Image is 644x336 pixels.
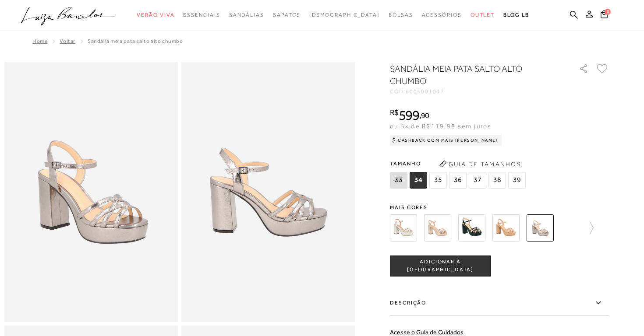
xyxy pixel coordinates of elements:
span: ou 5x de R$119,98 sem juros [390,122,491,129]
span: 38 [488,172,506,189]
a: categoryNavScreenReaderText [183,7,220,23]
span: [DEMOGRAPHIC_DATA] [309,12,380,18]
button: 0 [598,10,610,21]
span: Essenciais [183,12,220,18]
span: Sapatos [273,12,301,18]
span: 35 [429,172,447,189]
span: Bolsas [389,12,413,18]
a: categoryNavScreenReaderText [471,7,495,23]
img: SANDÁLIA MEIA PATA PRETA [458,214,485,241]
button: ADICIONAR À [GEOGRAPHIC_DATA] [390,255,491,276]
i: , [419,112,429,119]
span: Tamanho [390,157,528,170]
a: noSubCategoriesText [309,7,380,23]
span: 34 [410,172,427,189]
span: 0 [605,9,611,15]
span: 33 [390,172,407,189]
span: Acessórios [422,12,462,18]
i: R$ [390,108,399,116]
a: categoryNavScreenReaderText [229,7,264,23]
span: Verão Viva [137,12,174,18]
span: 37 [469,172,486,189]
img: image [181,62,355,322]
h1: SANDÁLIA MEIA PATA SALTO ALTO CHUMBO [390,63,554,87]
img: SANDÁLIA MEIA PATA ROUGE [492,214,520,241]
span: BLOG LB [503,12,529,18]
a: Acesse o Guia de Cuidados [390,329,464,336]
a: categoryNavScreenReaderText [422,7,462,23]
a: categoryNavScreenReaderText [273,7,301,23]
span: Outlet [471,12,495,18]
span: Mais cores [390,205,609,210]
img: SANDÁLIA MEIA PATA SALTO ALTO CHUMBO [527,214,554,241]
span: SANDÁLIA MEIA PATA SALTO ALTO CHUMBO [88,38,183,44]
img: SANDÁLIA MEIA PATA DE SALTO BLOCO ALTO METALIZADO DOURADA [424,214,451,241]
span: 39 [508,172,526,189]
button: Guia de Tamanhos [436,157,524,171]
span: Sandálias [229,12,264,18]
a: Home [32,38,47,44]
span: 90 [421,111,429,120]
label: Descrição [390,290,609,316]
span: 599 [399,107,419,123]
a: BLOG LB [503,7,529,23]
div: CÓD: [390,89,565,94]
div: Cashback com Mais [PERSON_NAME] [390,135,502,146]
img: SANDÁLIA MEIA PATA DE SALTO BLOCO ALTO EM COURO OFF WHITE [390,214,417,241]
a: categoryNavScreenReaderText [137,7,174,23]
a: Voltar [60,38,75,44]
span: 6005001017 [406,88,445,94]
span: 36 [449,172,467,189]
img: image [4,62,178,322]
span: ADICIONAR À [GEOGRAPHIC_DATA] [390,258,490,273]
a: categoryNavScreenReaderText [389,7,413,23]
